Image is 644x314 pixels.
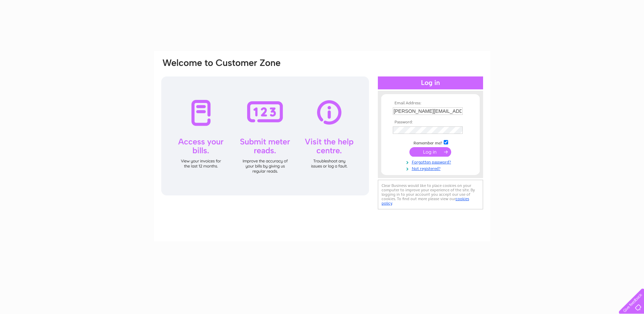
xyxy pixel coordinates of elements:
td: Remember me? [391,139,470,146]
a: Forgotten password? [393,158,470,165]
th: Password: [391,120,470,125]
a: cookies policy [382,196,469,206]
input: Submit [409,147,451,157]
a: Not registered? [393,165,470,171]
th: Email Address: [391,101,470,106]
div: Clear Business would like to place cookies on your computer to improve your experience of the sit... [378,180,483,209]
